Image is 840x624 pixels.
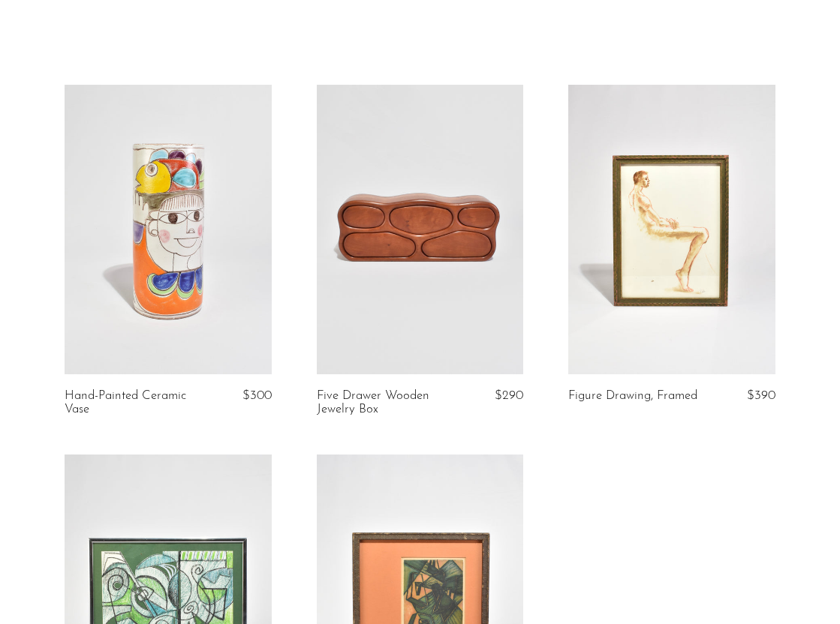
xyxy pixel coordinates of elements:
[495,389,523,402] span: $290
[317,389,453,417] a: Five Drawer Wooden Jewelry Box
[65,389,200,417] a: Hand-Painted Ceramic Vase
[242,389,272,402] span: $300
[568,389,697,403] a: Figure Drawing, Framed
[747,389,775,402] span: $390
